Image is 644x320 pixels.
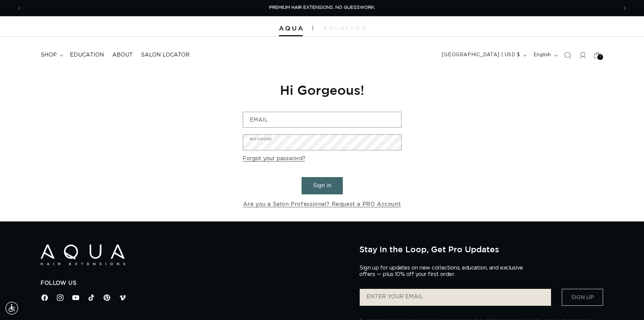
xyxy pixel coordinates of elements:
[243,154,305,164] a: Forgot your password?
[243,199,401,209] a: Are you a Salon Professional? Request a PRO Account
[442,51,520,59] span: [GEOGRAPHIC_DATA] | USD $
[141,51,190,59] span: Salon Locator
[323,26,365,30] img: aqualyna.com
[560,48,575,63] summary: Search
[269,5,375,10] span: PREMIUM HAIR EXTENSIONS. NO GUESSWORK.
[562,289,603,306] button: Sign Up
[108,47,137,63] a: About
[359,244,603,254] h2: Stay in the Loop, Get Pro Updates
[360,289,551,306] input: ENTER YOUR EMAIL
[617,2,632,15] button: Next announcement
[112,51,133,59] span: About
[243,82,402,98] h1: Hi Gorgeous!
[533,51,551,59] span: English
[600,54,601,60] span: 1
[41,244,125,265] img: Aqua Hair Extensions
[359,265,528,278] p: Sign up for updates on new collections, education, and exclusive offers — plus 10% off your first...
[12,2,27,15] button: Previous announcement
[37,47,66,63] summary: shop
[610,287,644,320] iframe: Chat Widget
[66,47,108,63] a: Education
[529,49,560,62] button: English
[41,280,349,287] h2: Follow Us
[279,26,303,31] img: Aqua Hair Extensions
[438,49,529,62] button: [GEOGRAPHIC_DATA] | USD $
[41,51,57,59] span: shop
[302,177,343,194] button: Sign in
[70,51,104,59] span: Education
[137,47,194,63] a: Salon Locator
[243,112,401,127] input: Email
